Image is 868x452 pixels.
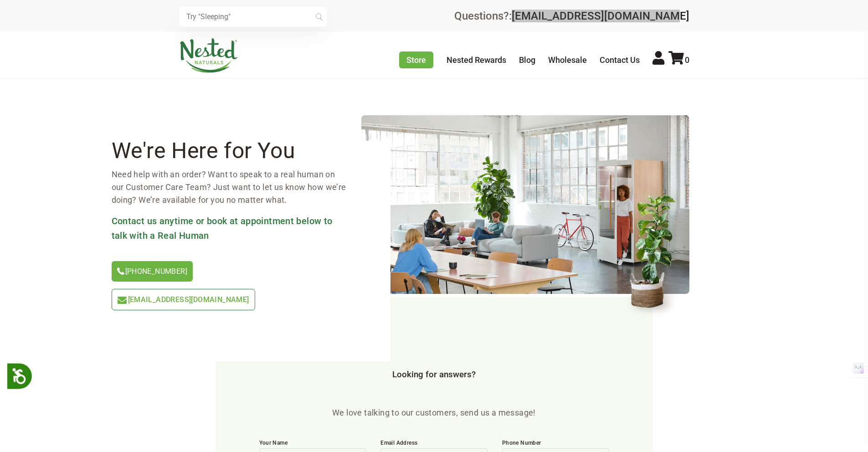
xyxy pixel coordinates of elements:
[112,168,347,206] p: Need help with an order? Want to speak to a real human on our Customer Care Team? Just want to le...
[259,439,366,448] label: Your Name
[600,55,640,65] a: Contact Us
[252,406,616,419] p: We love talking to our customers, send us a message!
[112,214,347,243] h3: Contact us anytime or book at appointment below to talk with a Real Human
[380,439,488,448] label: Email Address
[179,7,327,27] input: Try "Sleeping"
[454,10,689,21] div: Questions?:
[128,295,249,304] span: [EMAIL_ADDRESS][DOMAIN_NAME]
[512,10,689,22] a: [EMAIL_ADDRESS][DOMAIN_NAME]
[519,55,535,65] a: Blog
[112,289,255,310] a: [EMAIL_ADDRESS][DOMAIN_NAME]
[685,55,689,65] span: 0
[179,370,689,380] h3: Looking for answers?
[117,267,124,275] img: icon-phone.svg
[112,141,347,161] h2: We're Here for You
[118,297,127,304] img: icon-email-light-green.svg
[622,184,689,320] img: contact-header-flower.png
[399,51,433,68] a: Store
[502,439,609,448] label: Phone Number
[179,38,238,73] img: Nested Naturals
[447,55,506,65] a: Nested Rewards
[548,55,587,65] a: Wholesale
[361,115,689,294] img: contact-header.png
[112,261,193,282] a: [PHONE_NUMBER]
[668,55,689,65] a: 0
